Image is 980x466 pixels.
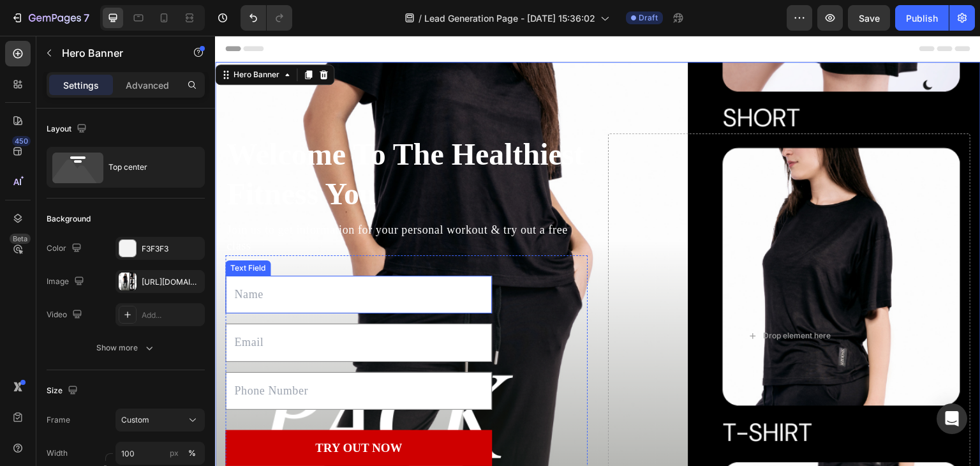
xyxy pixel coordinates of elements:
input: px% [115,442,205,465]
button: % [167,446,182,461]
div: Image [47,273,87,290]
div: TRY OUT NOW [100,403,188,422]
div: Open Intercom Messenger [937,403,967,434]
div: Size [47,382,80,400]
label: Frame [47,414,70,426]
p: Advanced [126,79,169,92]
div: Color [47,240,84,257]
iframe: Design area [215,36,980,466]
button: Publish [895,5,949,31]
span: Save [859,13,880,24]
div: F3F3F3 [142,243,202,255]
p: Settings [63,79,99,92]
span: Lead Generation Page - [DATE] 15:36:02 [424,11,595,25]
div: % [188,447,196,459]
div: px [170,447,179,459]
button: Show more [47,336,205,359]
label: Width [47,447,68,459]
div: Hero Banner [16,33,67,45]
p: 7 [84,10,89,26]
div: Drop element here [548,295,616,305]
div: Undo/Redo [241,5,292,31]
div: Add... [142,310,202,321]
button: 7 [5,5,95,31]
button: TRY OUT NOW [10,395,277,431]
button: Save [848,5,890,31]
div: Top center [108,153,186,182]
div: Background [47,213,91,225]
span: Custom [121,414,149,426]
button: Custom [115,409,205,432]
div: Publish [906,11,938,25]
p: Hero Banner [62,45,170,61]
div: 450 [12,136,31,146]
span: Draft [639,12,658,24]
div: Layout [47,121,89,138]
span: / [419,11,422,25]
div: Show more [96,342,156,354]
div: [URL][DOMAIN_NAME] [142,276,202,288]
div: Beta [10,234,31,244]
div: Video [47,306,85,324]
button: px [184,446,200,461]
